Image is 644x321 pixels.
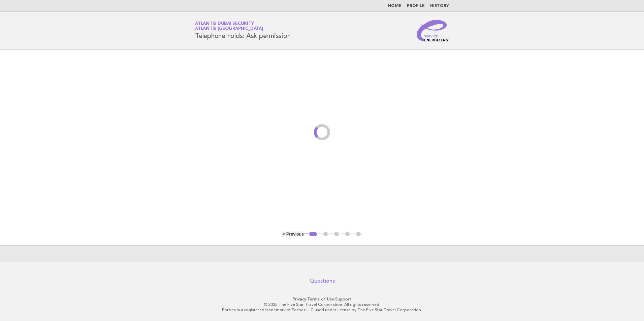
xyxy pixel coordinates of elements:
a: Atlantis Dubai SecurityAtlantis [GEOGRAPHIC_DATA] [195,22,263,31]
a: Privacy [293,297,306,301]
a: Terms of Use [307,297,334,301]
span: Atlantis [GEOGRAPHIC_DATA] [195,27,263,31]
p: © 2025 The Five Star Travel Corporation. All rights reserved. [116,302,528,307]
img: Service Energizers [417,20,449,41]
p: · · [116,296,528,302]
h1: Telephone holds: Ask permission [195,22,290,39]
p: Forbes is a registered trademark of Forbes LLC used under license by The Five Star Travel Corpora... [116,307,528,313]
a: Questions [310,278,335,284]
a: History [430,4,449,8]
a: Support [335,297,352,301]
a: Profile [407,4,425,8]
a: Home [388,4,401,8]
